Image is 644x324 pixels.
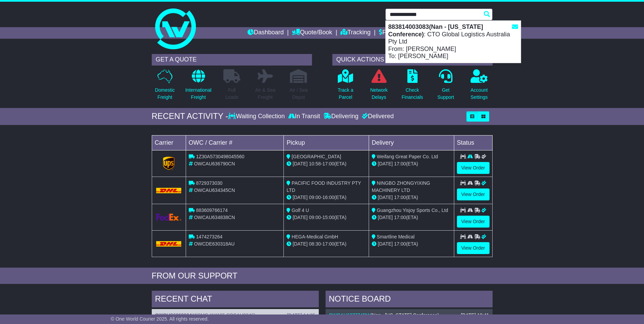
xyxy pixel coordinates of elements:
[401,69,423,105] a: CheckFinancials
[360,113,394,120] div: Delivered
[309,241,321,247] span: 08:30
[372,214,451,221] div: (ETA)
[152,135,186,150] td: Carrier
[155,87,174,101] p: Domestic Freight
[372,160,451,167] div: (ETA)
[287,180,361,193] span: PACIFIC FOOD INDUSTRY PTY LTD
[471,87,488,101] p: Account Settings
[454,135,492,150] td: Status
[287,160,366,167] div: - (ETA)
[293,161,308,166] span: [DATE]
[155,312,315,318] div: ( )
[292,234,338,239] span: HEGA-Medical GmbH
[323,241,334,247] span: 17:00
[378,215,393,220] span: [DATE]
[457,188,490,200] a: View Order
[198,312,254,318] span: SMG-W4185 GBCAU0246
[377,234,415,239] span: Smartline Medical
[323,215,334,220] span: 15:00
[378,195,393,200] span: [DATE]
[287,214,366,221] div: - (ETA)
[329,312,371,318] a: OWCAU637774PW
[394,215,406,220] span: 17:00
[457,242,490,254] a: View Order
[323,195,334,200] span: 16:00
[196,234,222,239] span: 1474273264
[372,180,430,193] span: NINGBO ZHONGYIXING MACHINERY LTD
[309,215,321,220] span: 09:00
[287,240,366,248] div: - (ETA)
[196,208,227,213] span: 883609766174
[196,180,222,186] span: 8729373030
[156,214,182,221] img: GetCarrierServiceLogo
[255,87,275,101] p: Air & Sea Freight
[326,291,493,309] div: NOTICE BOARD
[293,241,308,247] span: [DATE]
[378,161,393,166] span: [DATE]
[322,113,360,120] div: Delivering
[309,195,321,200] span: 09:00
[292,27,332,39] a: Quote/Book
[287,113,322,120] div: In Transit
[247,27,284,39] a: Dashboard
[377,208,448,213] span: Guangzhou Yisjoy Sports Co., Ltd
[388,23,483,38] strong: 883814003083(Nan - [US_STATE] Conference)
[370,87,387,101] p: Network Delays
[437,69,454,105] a: GetSupport
[156,241,182,247] img: DHL.png
[194,241,235,247] span: OWCDE630318AU
[386,21,521,63] div: : CTO Global Logistics Australia Pty Ltd From: [PERSON_NAME] To: [PERSON_NAME]
[185,69,212,105] a: InternationalFreight
[461,312,489,318] div: [DATE] 10:41
[152,54,312,66] div: GET A QUOTE
[152,271,493,281] div: FROM OUR SUPPORT
[394,195,406,200] span: 17:00
[394,241,406,247] span: 17:00
[394,161,406,166] span: 17:00
[228,113,286,120] div: Waiting Collection
[293,215,308,220] span: [DATE]
[402,87,423,101] p: Check Financials
[287,194,366,201] div: - (ETA)
[186,135,284,150] td: OWC / Carrier #
[152,111,228,121] div: RECENT ACTIVITY -
[194,187,235,193] span: OWCAU634345CN
[290,87,308,101] p: Air / Sea Depot
[156,188,182,193] img: DHL.png
[292,154,341,159] span: [GEOGRAPHIC_DATA]
[372,312,437,318] span: Nan - [US_STATE] Conference
[223,87,240,101] p: Full Loads
[377,154,438,159] span: Weifang Great Paper Co. Ltd
[163,157,174,170] img: GetCarrierServiceLogo
[194,161,235,166] span: OWCAU636790CN
[309,161,321,166] span: 10:58
[154,69,175,105] a: DomesticFreight
[196,154,244,159] span: 1Z30A5730498045560
[337,69,354,105] a: Track aParcel
[470,69,488,105] a: AccountSettings
[293,195,308,200] span: [DATE]
[111,316,209,322] span: © One World Courier 2025. All rights reserved.
[378,241,393,247] span: [DATE]
[329,312,489,318] div: ( )
[372,194,451,201] div: (ETA)
[332,54,493,66] div: QUICK ACTIONS
[292,208,309,213] span: Golf 4 U
[152,291,319,309] div: RECENT CHAT
[194,215,235,220] span: OWCAU634838CN
[457,216,490,228] a: View Order
[155,312,196,318] a: OWCUS636862AU
[323,161,334,166] span: 17:00
[372,240,451,248] div: (ETA)
[457,162,490,174] a: View Order
[287,312,315,318] div: [DATE] 14:05
[341,27,370,39] a: Tracking
[370,69,388,105] a: NetworkDelays
[284,135,369,150] td: Pickup
[185,87,211,101] p: International Freight
[369,135,454,150] td: Delivery
[379,27,410,39] a: Financials
[437,87,454,101] p: Get Support
[338,87,353,101] p: Track a Parcel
